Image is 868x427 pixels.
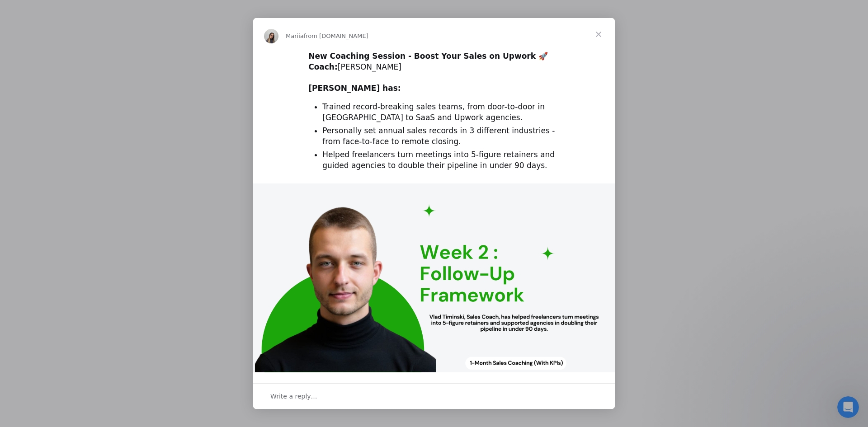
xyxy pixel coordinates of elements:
[308,62,338,71] b: Coach:
[322,150,560,171] li: Helped freelancers turn meetings into 5-figure retainers and guided agencies to double their pipe...
[322,126,560,147] li: Personally set annual sales records in 3 different industries - from face-to-face to remote closing.
[270,390,317,402] span: Write a reply…
[308,84,401,93] b: [PERSON_NAME] has:
[308,51,560,94] div: ​ [PERSON_NAME] ​ ​
[322,102,560,123] li: Trained record-breaking sales teams, from door-to-door in [GEOGRAPHIC_DATA] to SaaS and Upwork ag...
[253,383,615,409] div: Open conversation and reply
[264,29,278,43] img: Profile image for Mariia
[304,33,368,39] span: from [DOMAIN_NAME]
[582,18,615,51] span: Close
[286,33,304,39] span: Mariia
[308,52,548,61] b: New Coaching Session - Boost Your Sales on Upwork 🚀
